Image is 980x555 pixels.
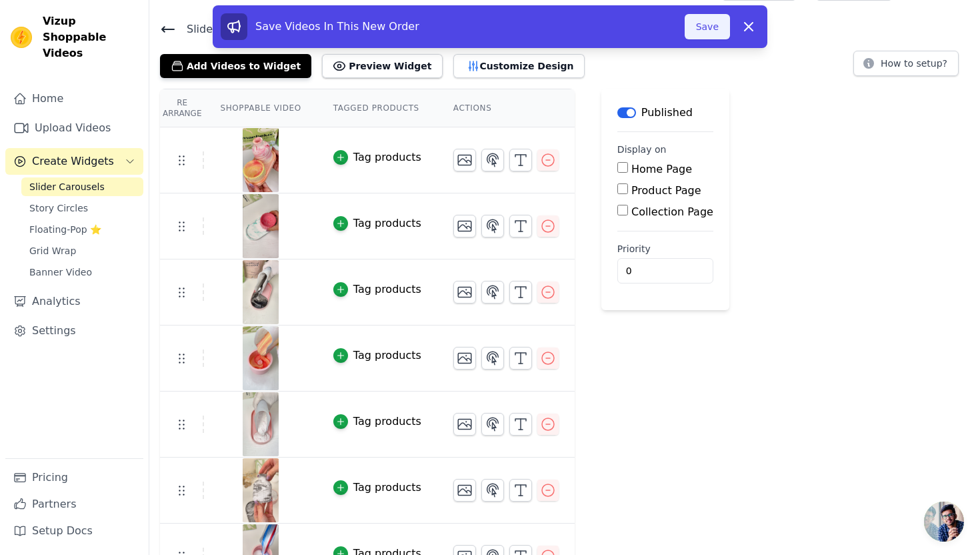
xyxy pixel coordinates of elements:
[453,215,476,237] button: Change Thumbnail
[21,220,143,239] a: Floating-Pop ⭐
[453,413,476,436] button: Change Thumbnail
[353,149,421,165] div: Tag products
[21,177,143,196] a: Slider Carousels
[5,518,143,544] a: Setup Docs
[333,149,421,165] button: Tag products
[333,348,421,364] button: Tag products
[333,215,421,231] button: Tag products
[617,242,713,255] label: Priority
[317,89,437,127] th: Tagged Products
[453,347,476,370] button: Change Thumbnail
[453,54,585,78] button: Customize Design
[29,201,88,215] span: Story Circles
[353,348,421,364] div: Tag products
[853,51,959,76] button: How to setup?
[631,205,713,218] label: Collection Page
[353,414,421,430] div: Tag products
[924,502,964,542] div: Open chat
[242,260,279,324] img: tn-cf16c24de3ad442f80cd69f428896091.png
[160,89,204,127] th: Re Arrange
[322,54,442,78] button: Preview Widget
[333,480,421,496] button: Tag products
[5,318,143,344] a: Settings
[333,414,421,430] button: Tag products
[5,115,143,141] a: Upload Videos
[353,282,421,298] div: Tag products
[333,282,421,298] button: Tag products
[242,194,279,258] img: tn-892088b6273541dbae4bb382b09f6974.png
[353,215,421,231] div: Tag products
[631,163,692,175] label: Home Page
[242,392,279,456] img: tn-2ddf4f823a794c25b7c8a33271c5cdbb.png
[29,244,76,257] span: Grid Wrap
[453,149,476,171] button: Change Thumbnail
[437,89,575,127] th: Actions
[32,153,114,169] span: Create Widgets
[242,458,279,522] img: tn-b5ea664ea5c44c68a1fe10635221fcec.png
[5,148,143,175] button: Create Widgets
[255,20,419,33] span: Save Videos In This New Order
[21,199,143,217] a: Story Circles
[453,281,476,304] button: Change Thumbnail
[617,143,667,156] legend: Display on
[5,85,143,112] a: Home
[29,180,105,193] span: Slider Carousels
[29,223,101,236] span: Floating-Pop ⭐
[685,14,730,39] button: Save
[204,89,317,127] th: Shoppable Video
[21,241,143,260] a: Grid Wrap
[853,60,959,73] a: How to setup?
[29,265,92,279] span: Banner Video
[453,479,476,502] button: Change Thumbnail
[631,184,701,197] label: Product Page
[160,54,311,78] button: Add Videos to Widget
[5,491,143,518] a: Partners
[5,288,143,315] a: Analytics
[242,128,279,192] img: tn-dd1c4ff77ef846c9b524e79476309236.png
[242,326,279,390] img: tn-760d456995b446368408a8505f92c9f9.png
[641,105,693,121] p: Published
[5,464,143,491] a: Pricing
[353,480,421,496] div: Tag products
[21,263,143,282] a: Banner Video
